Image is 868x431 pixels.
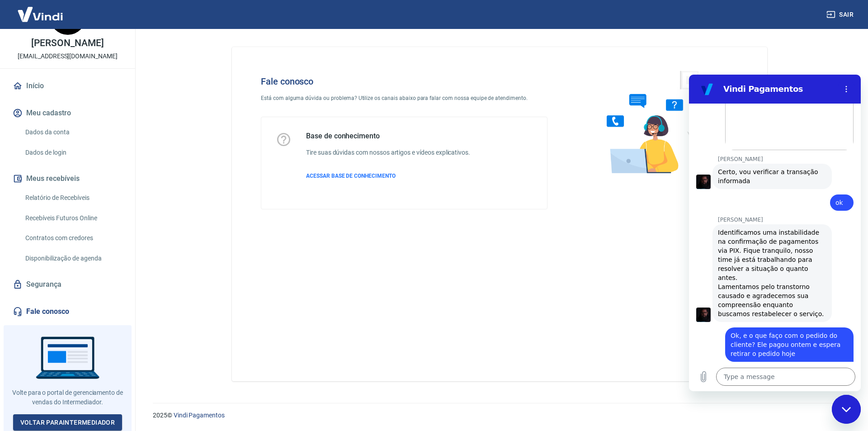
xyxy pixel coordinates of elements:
a: Disponibilização de agenda [22,249,124,268]
h5: Base de conhecimento [306,132,470,141]
iframe: Messaging window [689,75,861,391]
a: Recebíveis Futuros Online [22,209,124,227]
a: Relatório de Recebíveis [22,189,124,207]
img: Vindi [11,0,70,28]
img: Fale conosco [589,62,726,182]
p: [EMAIL_ADDRESS][DOMAIN_NAME] [18,52,118,61]
p: 2025 © [153,411,846,420]
h6: Tire suas dúvidas com nossos artigos e vídeos explicativos. [306,148,470,157]
p: [PERSON_NAME] [31,38,104,48]
a: ACESSAR BASE DE CONHECIMENTO [306,172,470,180]
a: Contratos com credores [22,229,124,247]
a: Voltar paraIntermediador [13,414,123,431]
a: Início [11,76,124,96]
p: Está com alguma dúvida ou problema? Utilize os canais abaixo para falar com nossa equipe de atend... [261,94,547,102]
a: Dados da conta [22,123,124,142]
button: Sair [825,6,857,23]
a: Segurança [11,275,124,294]
a: Dados de login [22,143,124,162]
a: Fale conosco [11,302,124,322]
h4: Fale conosco [261,76,547,87]
span: ACESSAR BASE DE CONHECIMENTO [306,173,396,179]
iframe: Button to launch messaging window, conversation in progress [832,395,861,424]
a: Vindi Pagamentos [174,412,225,419]
button: Meu cadastro [11,103,124,123]
button: Meus recebíveis [11,169,124,189]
